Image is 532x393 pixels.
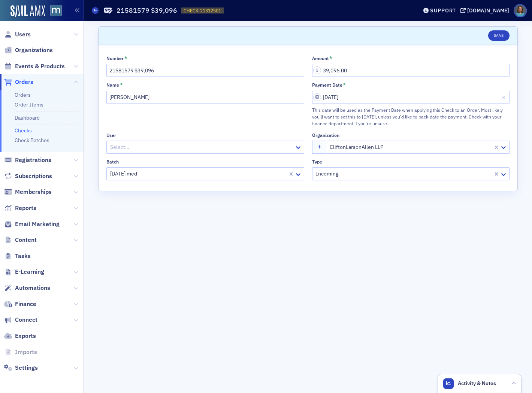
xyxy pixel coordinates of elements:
a: Checks [15,127,32,134]
a: E-Learning [4,268,44,276]
div: Organization [312,132,339,138]
div: Name [106,82,119,88]
span: Connect [15,316,37,324]
a: Finance [4,300,36,308]
div: Payment Date [312,82,342,88]
a: Organizations [4,46,53,54]
a: Connect [4,316,37,324]
img: SailAMX [10,5,45,17]
abbr: This field is required [343,82,346,87]
img: SailAMX [50,5,62,16]
a: Orders [15,91,31,98]
a: Tasks [4,252,31,260]
span: Registrations [15,156,51,164]
span: E-Learning [15,268,44,276]
input: MM/DD/YYYY [312,91,510,104]
a: Imports [4,348,37,356]
button: Save [488,30,510,41]
a: Orders [4,78,33,86]
span: Profile [514,4,527,17]
button: Close [499,91,510,104]
a: Content [4,236,37,244]
a: View Homepage [45,5,62,18]
a: Email Marketing [4,220,60,228]
span: Imports [15,348,37,356]
span: Subscriptions [15,172,52,180]
span: Reports [15,204,36,212]
div: Amount [312,55,329,61]
span: Events & Products [15,62,65,70]
a: Subscriptions [4,172,52,180]
div: [DOMAIN_NAME] [467,7,509,14]
span: Tasks [15,252,31,260]
div: Support [430,7,456,14]
abbr: This field is required [120,82,123,87]
div: Type [312,159,322,165]
input: 0.00 [312,64,510,77]
div: This date will be used as the Payment Date when applying this Check to an Order. Most likely you'... [312,106,510,127]
span: Content [15,236,37,244]
span: Organizations [15,46,53,54]
h1: 21581579 $39,096 [117,6,177,15]
span: Email Marketing [15,220,60,228]
abbr: This field is required [124,55,127,61]
a: Automations [4,284,50,292]
div: Number [106,55,124,61]
span: Exports [15,332,36,340]
a: Check Batches [15,137,49,144]
a: Users [4,30,31,39]
abbr: This field is required [329,55,332,61]
div: User [106,132,116,138]
a: Events & Products [4,62,65,70]
span: CHECK-21312501 [184,7,221,14]
a: Registrations [4,156,51,164]
a: Order Items [15,101,43,108]
a: Settings [4,364,38,372]
a: Exports [4,332,36,340]
span: Finance [15,300,36,308]
span: Users [15,30,31,39]
a: Memberships [4,188,52,196]
span: Automations [15,284,50,292]
a: Reports [4,204,36,212]
div: Batch [106,159,119,165]
span: Activity & Notes [458,379,496,387]
span: Orders [15,78,33,86]
span: Memberships [15,188,52,196]
button: [DOMAIN_NAME] [460,8,512,13]
span: Settings [15,364,38,372]
a: Dashboard [15,114,40,121]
